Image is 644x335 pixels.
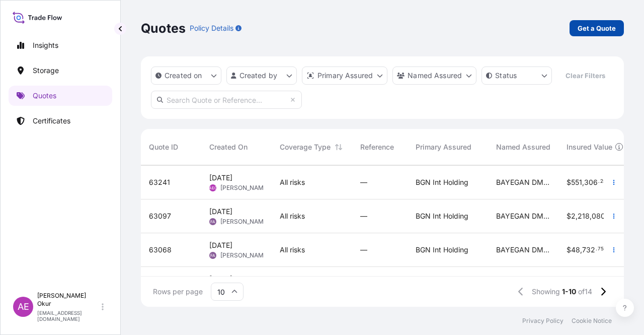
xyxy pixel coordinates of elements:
span: — [360,245,367,255]
span: , [590,213,592,220]
span: 63241 [149,177,170,187]
span: [DATE] [209,207,232,217]
span: AE [18,302,29,312]
p: Named Assured [408,71,462,81]
span: [PERSON_NAME] [220,251,269,259]
span: $ [567,179,571,186]
span: BAYEGAN DMCC [496,211,550,221]
input: Search Quote or Reference... [151,91,302,109]
button: createdOn Filter options [151,66,221,85]
p: Created on [165,71,202,81]
span: 63097 [149,211,171,221]
a: Get a Quote [570,20,624,36]
p: Status [495,71,517,81]
a: Quotes [9,86,112,106]
p: Created by [239,71,278,81]
p: Quotes [33,91,56,101]
p: Primary Assured [317,71,373,81]
span: [DATE] [209,274,232,284]
span: AEO [209,183,217,193]
p: Clear Filters [566,71,605,81]
span: BGN Int Holding [416,177,468,187]
span: Reference [360,142,394,152]
button: distributor Filter options [302,66,387,85]
span: Insured Value [567,142,612,152]
span: — [360,177,367,187]
p: Certificates [33,116,70,126]
p: Quotes [141,20,186,36]
span: 25 [600,180,606,183]
p: Get a Quote [578,23,616,33]
span: Coverage Type [280,142,331,152]
span: , [576,213,578,220]
span: 2 [571,213,576,220]
span: $ [567,213,571,220]
span: Named Assured [496,142,550,152]
a: Certificates [9,111,112,131]
button: Clear Filters [557,68,613,84]
button: cargoOwner Filter options [392,66,476,85]
button: createdBy Filter options [226,66,297,85]
span: of 14 [578,287,592,297]
span: , [582,179,584,186]
span: BGN Int Holding [416,245,468,255]
span: . [596,247,597,251]
span: FA [210,217,215,227]
span: 1-10 [562,287,576,297]
p: Policy Details [190,23,233,33]
span: 080 [592,213,605,220]
span: 48 [571,246,580,253]
button: certificateStatus Filter options [481,66,552,85]
span: BAYEGAN DMCC [496,245,550,255]
span: BGN Int Holding [416,211,468,221]
span: [DATE] [209,240,232,250]
span: [PERSON_NAME] [220,184,269,192]
span: 551 [571,179,582,186]
span: 63068 [149,245,172,255]
p: Storage [33,65,59,76]
span: 218 [578,213,590,220]
span: $ [567,246,571,253]
a: Cookie Notice [572,317,612,325]
span: , [580,246,582,253]
span: — [360,211,367,221]
span: All risks [280,245,305,255]
a: Privacy Policy [522,317,563,325]
span: 732 [582,246,595,253]
span: Rows per page [153,287,203,297]
span: FA [210,250,215,260]
span: 75 [598,247,604,251]
span: 306 [584,179,598,186]
a: Storage [9,60,112,81]
a: Insights [9,35,112,55]
span: . [598,180,600,183]
span: All risks [280,211,305,221]
span: [PERSON_NAME] [220,218,269,226]
span: Primary Assured [416,142,471,152]
p: [EMAIL_ADDRESS][DOMAIN_NAME] [37,310,100,322]
span: Created On [209,142,248,152]
p: [PERSON_NAME] Okur [37,292,100,308]
p: Insights [33,40,58,50]
button: Sort [333,141,345,153]
span: Showing [532,287,560,297]
span: All risks [280,177,305,187]
span: BAYEGAN DMCC [496,177,550,187]
span: Quote ID [149,142,178,152]
span: [DATE] [209,173,232,183]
